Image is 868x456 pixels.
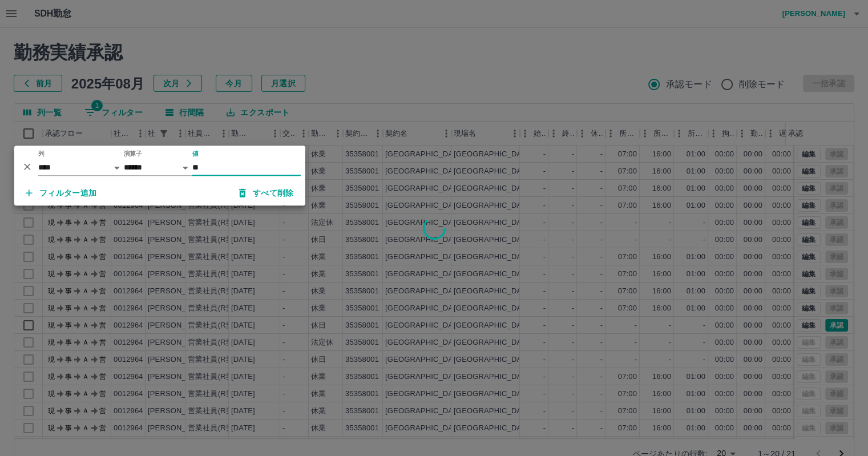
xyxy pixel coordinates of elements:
[124,150,142,158] label: 演算子
[192,150,199,158] label: 値
[38,150,45,158] label: 列
[17,183,106,203] button: フィルター追加
[19,158,36,175] button: 削除
[230,183,303,203] button: すべて削除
